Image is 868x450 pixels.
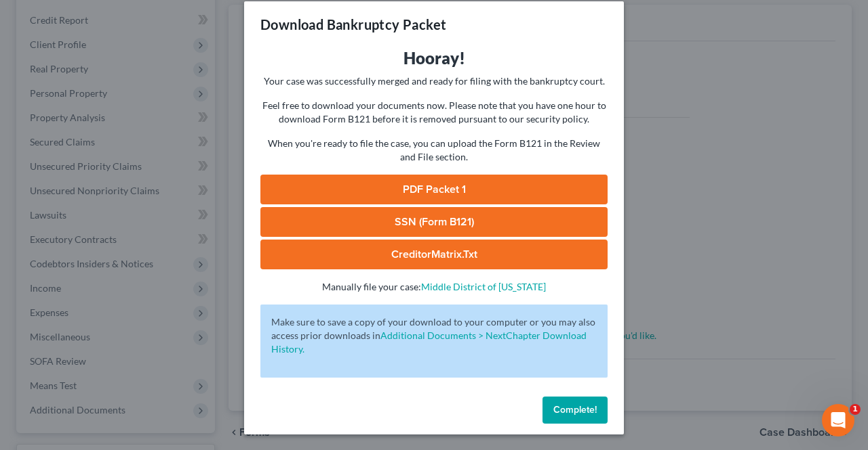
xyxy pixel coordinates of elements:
span: Complete! [553,404,597,415]
a: PDF Packet 1 [260,175,608,204]
button: Complete! [542,397,608,424]
a: Additional Documents > NextChapter Download History. [271,330,587,355]
p: Make sure to save a copy of your download to your computer or you may also access prior downloads in [271,315,597,356]
a: CreditorMatrix.txt [260,240,608,269]
a: SSN (Form B121) [260,207,608,237]
p: Your case was successfully merged and ready for filing with the bankruptcy court. [260,74,608,88]
p: Feel free to download your documents now. Please note that you have one hour to download Form B12... [260,99,608,126]
iframe: Intercom live chat [822,404,854,436]
p: When you're ready to file the case, you can upload the Form B121 in the Review and File section. [260,137,608,164]
a: Middle District of [US_STATE] [421,281,546,292]
p: Manually file your case: [260,280,608,294]
h3: Download Bankruptcy Packet [260,15,446,34]
h3: Hooray! [260,47,608,69]
span: 1 [850,404,861,415]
